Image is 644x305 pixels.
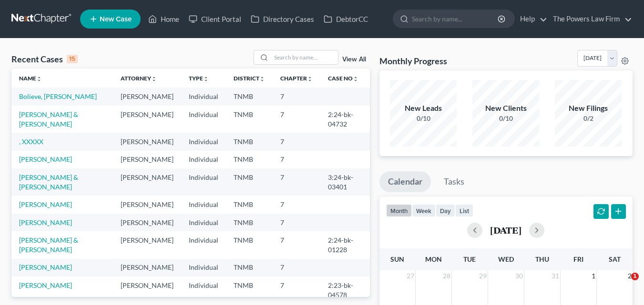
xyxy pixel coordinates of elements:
td: [PERSON_NAME] [113,259,181,276]
a: Directory Cases [246,10,319,28]
a: Calendar [379,171,431,192]
a: Bolieve, [PERSON_NAME] [19,92,97,100]
button: month [386,204,412,217]
span: 31 [551,270,560,282]
a: [PERSON_NAME] [19,218,72,226]
input: Search by name... [412,10,499,28]
div: 15 [67,55,78,63]
td: Individual [181,214,226,231]
a: Client Portal [184,10,246,28]
span: 2 [627,270,633,282]
a: [PERSON_NAME] & [PERSON_NAME] [19,236,78,254]
td: [PERSON_NAME] [113,214,181,231]
a: DebtorCC [319,10,373,28]
td: [PERSON_NAME] [113,106,181,133]
a: Attorneyunfold_more [121,75,157,82]
span: 28 [442,270,451,282]
td: 2:24-bk-04732 [320,106,370,133]
button: list [455,204,473,217]
a: [PERSON_NAME] [19,200,72,208]
td: 7 [273,151,320,168]
a: [PERSON_NAME] [19,155,72,163]
span: Sat [609,255,621,263]
span: 1 [631,273,639,280]
div: New Leads [390,103,457,114]
td: [PERSON_NAME] [113,133,181,150]
h3: Monthly Progress [379,55,447,67]
span: Tue [463,255,476,263]
td: [PERSON_NAME] [113,231,181,258]
a: Case Nounfold_more [328,75,358,82]
td: [PERSON_NAME] [113,168,181,196]
td: Individual [181,231,226,258]
td: TNMB [226,259,273,276]
span: 29 [478,270,488,282]
td: Individual [181,133,226,150]
td: TNMB [226,196,273,213]
input: Search by name... [271,50,338,64]
a: Tasks [435,171,473,192]
a: , XXXXX [19,138,43,146]
td: Individual [181,106,226,133]
td: Individual [181,196,226,213]
span: 27 [406,270,415,282]
a: View All [342,56,366,63]
span: 1 [591,270,596,282]
td: Individual [181,168,226,196]
td: TNMB [226,133,273,150]
td: 7 [273,259,320,276]
div: Recent Cases [11,53,78,65]
td: 7 [273,106,320,133]
td: Individual [181,88,226,105]
a: [PERSON_NAME] & [PERSON_NAME] [19,173,78,191]
td: 7 [273,214,320,231]
a: Help [515,10,547,28]
td: Individual [181,276,226,304]
i: unfold_more [259,76,265,82]
i: unfold_more [307,76,313,82]
div: 0/10 [472,114,539,123]
a: [PERSON_NAME] [19,263,72,271]
td: 2:23-bk-04578 [320,276,370,304]
div: New Filings [555,103,622,114]
span: Thu [535,255,549,263]
td: Individual [181,151,226,168]
td: TNMB [226,151,273,168]
td: 7 [273,133,320,150]
td: TNMB [226,168,273,196]
i: unfold_more [353,76,358,82]
a: Nameunfold_more [19,75,42,82]
td: TNMB [226,88,273,105]
td: TNMB [226,231,273,258]
td: [PERSON_NAME] [113,276,181,304]
td: TNMB [226,214,273,231]
td: TNMB [226,276,273,304]
td: 7 [273,276,320,304]
td: 3:24-bk-03401 [320,168,370,196]
button: week [412,204,436,217]
td: [PERSON_NAME] [113,151,181,168]
td: TNMB [226,106,273,133]
span: Wed [498,255,514,263]
a: Districtunfold_more [234,75,265,82]
h2: [DATE] [490,225,521,235]
td: Individual [181,259,226,276]
a: Chapterunfold_more [280,75,313,82]
td: 7 [273,231,320,258]
div: 0/2 [555,114,622,123]
iframe: Intercom live chat [612,273,634,295]
span: Fri [573,255,583,263]
td: 7 [273,88,320,105]
div: New Clients [472,103,539,114]
a: Typeunfold_more [189,75,209,82]
a: [PERSON_NAME] & [PERSON_NAME] [19,110,78,128]
i: unfold_more [36,76,42,82]
i: unfold_more [203,76,209,82]
span: Mon [425,255,442,263]
button: day [436,204,455,217]
span: 30 [514,270,524,282]
a: [PERSON_NAME] [19,281,72,289]
td: [PERSON_NAME] [113,196,181,213]
a: Home [143,10,184,28]
td: 7 [273,168,320,196]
